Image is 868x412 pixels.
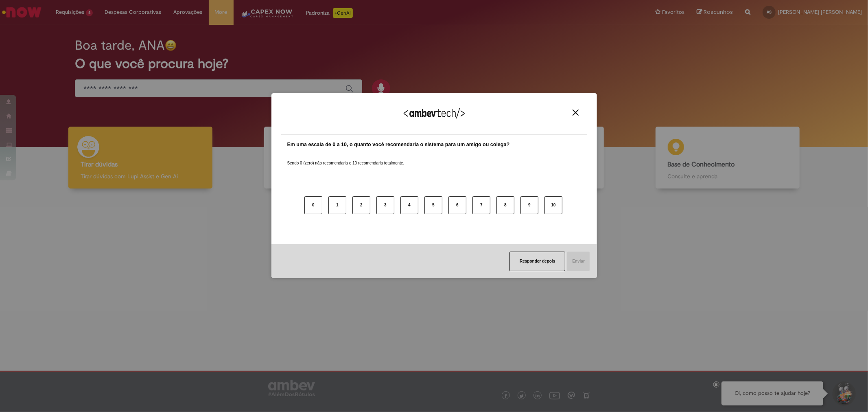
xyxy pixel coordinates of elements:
[509,252,565,271] button: Responder depois
[328,196,346,214] button: 1
[544,196,562,214] button: 10
[448,196,466,214] button: 6
[352,196,370,214] button: 2
[496,196,514,214] button: 8
[376,196,394,214] button: 3
[304,196,322,214] button: 0
[520,196,538,214] button: 9
[404,108,465,118] img: Logo Ambevtech
[400,196,418,214] button: 4
[424,196,442,214] button: 5
[287,141,510,149] label: Em uma escala de 0 a 10, o quanto você recomendaria o sistema para um amigo ou colega?
[570,109,581,116] button: Close
[573,110,579,116] img: Close
[287,151,404,166] label: Sendo 0 (zero) não recomendaria e 10 recomendaria totalmente.
[472,196,490,214] button: 7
